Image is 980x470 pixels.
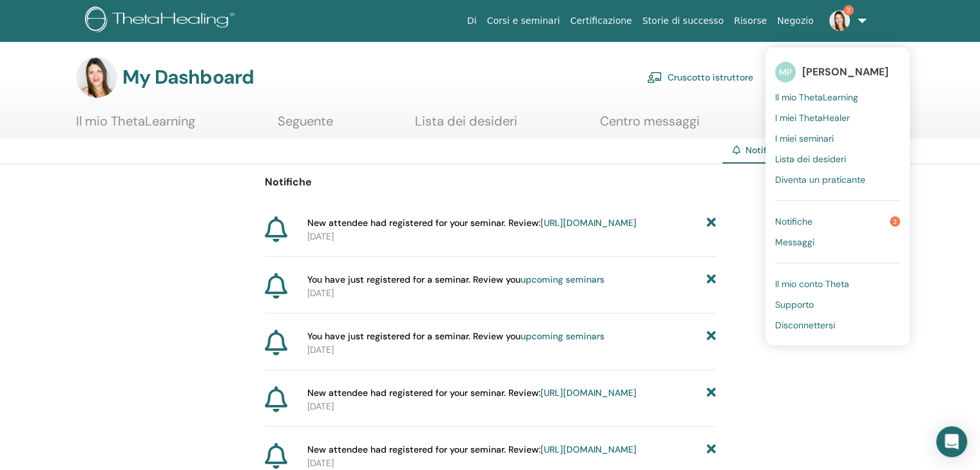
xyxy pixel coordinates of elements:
span: MP [775,62,796,82]
h3: My Dashboard [122,66,254,89]
a: Il mio ThetaLearning [775,87,900,108]
p: Notifiche [265,174,716,190]
a: [URL][DOMAIN_NAME] [541,444,637,455]
p: [DATE] [307,287,716,300]
a: Storie di successo [637,9,729,33]
span: Il mio conto Theta [775,278,849,290]
a: upcoming seminars [521,330,604,342]
span: New attendee had registered for your seminar. Review: [307,216,637,230]
span: Lista dei desideri [775,153,846,165]
span: 2 [890,216,900,227]
a: Notifiche2 [775,211,900,232]
a: Il mio ThetaLearning [76,113,195,138]
span: Notifiche [775,216,812,227]
span: You have just registered for a seminar. Review you [307,330,604,343]
span: [PERSON_NAME] [802,65,889,79]
span: Messaggi [775,236,814,248]
a: Corsi e seminari [482,9,565,33]
img: chalkboard-teacher.svg [647,71,662,83]
img: default.jpg [829,10,850,31]
span: I miei ThetaHealer [775,112,850,124]
p: [DATE] [307,230,716,243]
p: [DATE] [307,343,716,357]
a: Negozio [772,9,818,33]
a: Messaggi [775,232,900,252]
p: [DATE] [307,400,716,413]
a: I miei ThetaHealer [775,108,900,128]
a: Lista dei desideri [415,113,517,138]
a: Risorse [729,9,772,33]
a: upcoming seminars [521,274,604,285]
a: Diventa un praticante [775,169,900,190]
span: You have just registered for a seminar. Review you [307,273,604,287]
a: [URL][DOMAIN_NAME] [541,217,637,229]
a: [URL][DOMAIN_NAME] [541,387,637,399]
span: New attendee had registered for your seminar. Review: [307,443,637,456]
img: default.jpg [76,57,117,98]
span: Il mio ThetaLearning [775,91,858,103]
span: New attendee had registered for your seminar. Review: [307,386,637,400]
span: 2 [843,5,854,15]
a: Cruscotto istruttore [647,63,753,91]
a: Centro messaggi [600,113,700,138]
span: I miei seminari [775,133,834,144]
a: Di [462,9,482,33]
ul: 2 [765,48,910,345]
a: Disconnettersi [775,315,900,335]
span: Supporto [775,299,814,310]
span: Notifiche [745,144,784,156]
a: Il mio conto Theta [775,274,900,294]
a: MP[PERSON_NAME] [775,57,900,87]
img: logo.png [85,6,239,35]
div: Open Intercom Messenger [936,426,967,457]
span: Disconnettersi [775,319,835,331]
span: Diventa un praticante [775,174,865,185]
a: Certificazione [565,9,637,33]
a: Seguente [278,113,333,138]
a: Supporto [775,294,900,315]
a: I miei seminari [775,128,900,149]
a: Lista dei desideri [775,149,900,169]
p: [DATE] [307,456,716,470]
